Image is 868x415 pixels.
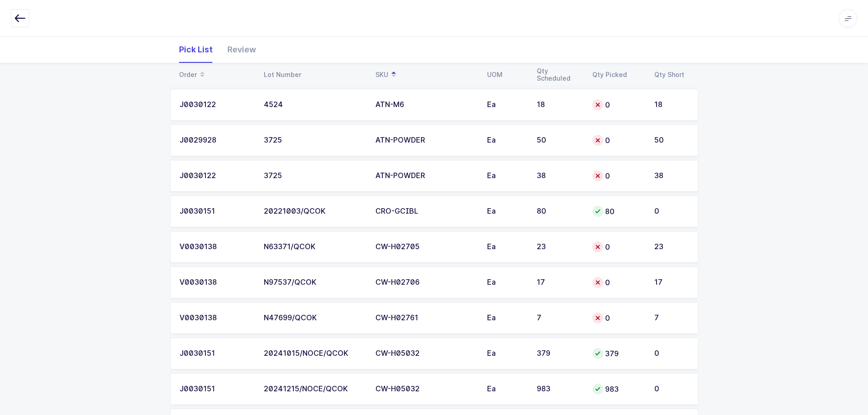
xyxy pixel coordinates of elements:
div: 17 [537,278,581,287]
div: 38 [654,172,689,180]
div: 0 [592,99,643,110]
div: Qty Short [654,71,693,78]
div: CRO-GCIBL [375,207,476,215]
div: 983 [592,384,643,395]
div: 0 [592,277,643,288]
div: ATN-POWDER [375,172,476,180]
div: Qty Picked [592,71,643,78]
div: 20221003/QCOK [264,207,365,215]
div: J0030151 [180,349,253,358]
div: CW-H02706 [375,278,476,287]
div: Ea [487,349,526,358]
div: V0030138 [180,243,253,251]
div: N63371/QCOK [264,243,365,251]
div: 20241015/NOCE/QCOK [264,349,365,358]
div: 17 [654,278,689,287]
div: Ea [487,385,526,393]
div: CW-H02761 [375,314,476,322]
div: 80 [537,207,581,215]
div: 80 [592,206,643,217]
div: ATN-M6 [375,101,476,109]
div: 23 [654,243,689,251]
div: UOM [487,71,526,78]
div: 0 [654,207,689,215]
div: Ea [487,101,526,109]
div: 4524 [264,101,365,109]
div: 983 [537,385,581,393]
div: Lot Number [264,71,365,78]
div: J0030122 [180,172,253,180]
div: 3725 [264,136,365,144]
div: 20241215/NOCE/QCOK [264,385,365,393]
div: CW-H02705 [375,243,476,251]
div: Ea [487,136,526,144]
div: 23 [537,243,581,251]
div: J0029928 [180,136,253,144]
div: J0030151 [180,385,253,393]
div: 38 [537,172,581,180]
div: 3725 [264,172,365,180]
div: Ea [487,314,526,322]
div: 0 [592,241,643,252]
div: 7 [537,314,581,322]
div: 7 [654,314,689,322]
div: 0 [654,385,689,393]
div: 50 [654,136,689,144]
div: 0 [654,349,689,358]
div: SKU [375,67,476,82]
div: Ea [487,172,526,180]
div: Ea [487,243,526,251]
div: Order [179,67,253,82]
div: Pick List [172,36,220,63]
div: 379 [592,348,643,359]
div: Ea [487,278,526,287]
div: V0030138 [180,314,253,322]
div: J0030122 [180,101,253,109]
div: ATN-POWDER [375,136,476,144]
div: CW-H05032 [375,385,476,393]
div: V0030138 [180,278,253,287]
div: 0 [592,313,643,323]
div: 50 [537,136,581,144]
div: N97537/QCOK [264,278,365,287]
div: 0 [592,170,643,181]
div: CW-H05032 [375,349,476,358]
div: 18 [537,101,581,109]
div: Qty Scheduled [537,67,581,82]
div: Ea [487,207,526,215]
div: 379 [537,349,581,358]
div: 18 [654,101,689,109]
div: N47699/QCOK [264,314,365,322]
div: J0030151 [180,207,253,215]
div: 0 [592,135,643,146]
div: Review [220,36,263,63]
